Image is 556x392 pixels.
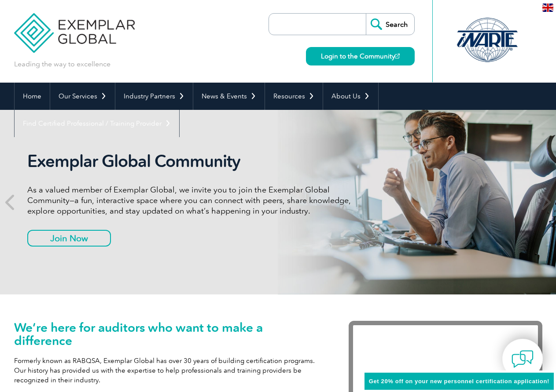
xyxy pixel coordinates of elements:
[542,4,553,12] img: en
[27,185,357,216] p: As a valued member of Exemplar Global, we invite you to join the Exemplar Global Community—a fun,...
[369,378,549,385] span: Get 20% off on your new personnel certification application!
[366,14,414,35] input: Search
[15,83,50,110] a: Home
[27,230,111,247] a: Join Now
[193,83,265,110] a: News & Events
[306,47,415,65] a: Login to the Community
[14,356,322,385] p: Formerly known as RABQSA, Exemplar Global has over 30 years of building certification programs. O...
[323,83,378,110] a: About Us
[50,83,115,110] a: Our Services
[27,151,357,171] h2: Exemplar Global Community
[14,321,322,347] h1: We’re here for auditors who want to make a difference
[395,54,400,58] img: open_square.png
[115,83,193,110] a: Industry Partners
[265,83,323,110] a: Resources
[14,59,110,69] p: Leading the way to excellence
[15,110,179,137] a: Find Certified Professional / Training Provider
[512,348,534,370] img: contact-chat.png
